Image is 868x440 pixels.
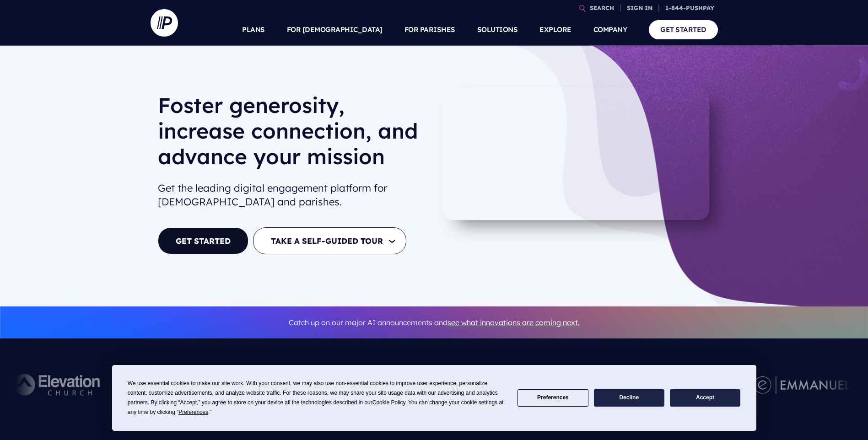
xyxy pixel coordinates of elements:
a: SOLUTIONS [477,14,518,46]
p: Catch up on our major AI announcements and [158,312,711,333]
button: Accept [670,389,740,407]
img: Pushpay_Logo__NorthPoint [237,360,363,410]
span: Cookie Policy [372,399,405,406]
a: GET STARTED [649,20,718,39]
a: PLANS [242,14,265,46]
button: TAKE A SELF-GUIDED TOUR [253,227,406,254]
a: FOR [DEMOGRAPHIC_DATA] [287,14,383,46]
a: GET STARTED [158,227,248,254]
a: EXPLORE [539,14,571,46]
div: Cookie Consent Prompt [112,365,756,431]
div: We use essential cookies to make our site work. With your consent, we may also use non-essential ... [128,379,507,417]
a: see what innovations are coming next. [447,318,580,327]
h2: Get the leading digital engagement platform for [DEMOGRAPHIC_DATA] and parishes. [158,177,427,213]
h1: Foster generosity, increase connection, and advance your mission [158,92,427,177]
span: Preferences [178,409,208,415]
a: FOR PARISHES [404,14,455,46]
img: Pushpay_Logo__CCM [143,360,215,410]
button: Decline [594,389,664,407]
img: Central Church Henderson NV [622,360,732,410]
a: COMPANY [593,14,627,46]
button: Preferences [518,389,588,407]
